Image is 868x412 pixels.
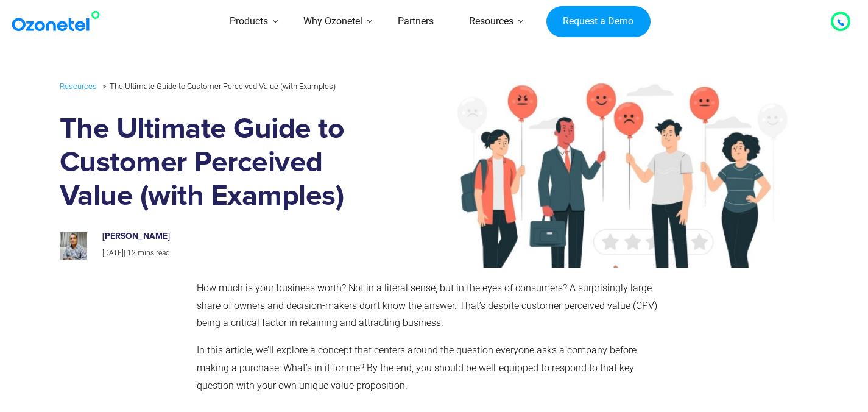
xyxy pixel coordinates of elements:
[138,249,170,257] span: mins read
[102,232,359,242] h6: [PERSON_NAME]
[60,79,97,93] a: Resources
[127,249,136,257] span: 12
[197,282,657,329] span: How much is your business worth? Not in a literal sense, but in the eyes of consumers? A surprisi...
[60,113,372,213] h1: The Ultimate Guide to Customer Perceived Value (with Examples)
[102,249,124,257] span: [DATE]
[102,247,359,260] p: |
[546,6,651,38] a: Request a Demo
[99,79,336,94] li: The Ultimate Guide to Customer Perceived Value (with Examples)
[60,232,87,260] img: prashanth-kancherla_avatar-200x200.jpeg
[197,344,637,391] span: In this article, we’ll explore a concept that centers around the question everyone asks a company...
